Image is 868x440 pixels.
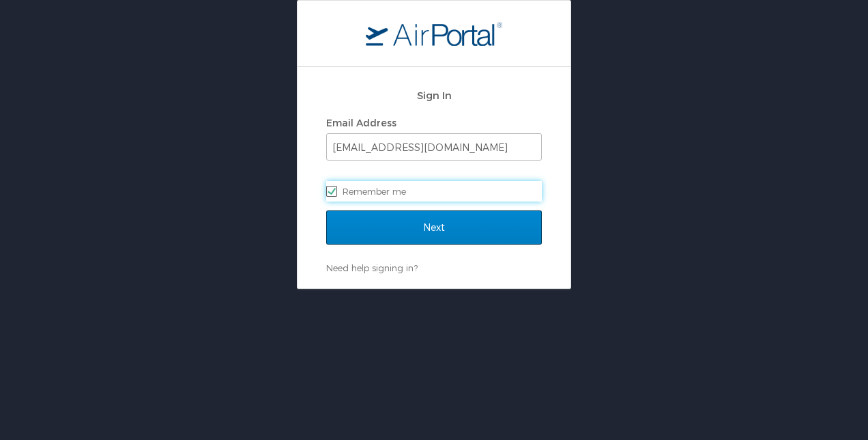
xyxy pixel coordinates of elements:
label: Remember me [326,181,542,202]
a: Need help signing in? [326,262,418,273]
input: Next [326,210,542,245]
img: logo [366,21,502,46]
h2: Sign In [326,87,542,103]
label: Email Address [326,117,396,128]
